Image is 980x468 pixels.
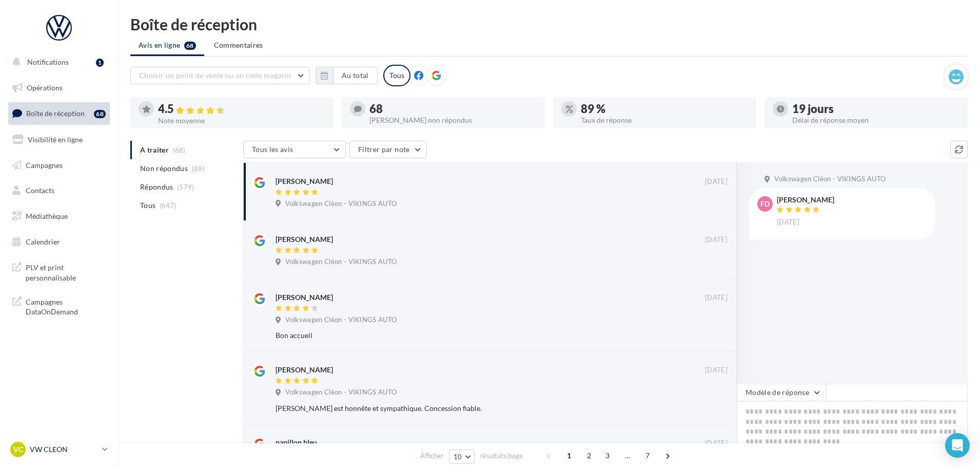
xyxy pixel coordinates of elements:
button: 10 [449,450,475,464]
div: 19 jours [792,103,959,115]
span: 10 [454,453,462,461]
a: PLV et print personnalisable [6,256,112,287]
a: Opérations [6,77,112,99]
a: Campagnes [6,155,112,176]
div: Taux de réponse [581,117,748,124]
div: Délai de réponse moyen [792,117,959,124]
span: Contacts [26,186,54,195]
div: 68 [369,103,537,115]
div: [PERSON_NAME] est honnête et sympathique. Concession fiable. [276,403,661,414]
span: Notifications [27,58,69,66]
span: Volkswagen Cléon - VIKINGS AUTO [285,388,397,397]
div: 4.5 [158,103,325,115]
span: Afficher [420,451,443,461]
span: Opérations [27,83,63,92]
a: Médiathèque [6,205,112,227]
p: VW CLEON [30,444,98,455]
span: VC [13,444,23,455]
div: [PERSON_NAME] [276,292,333,303]
span: [DATE] [705,366,728,375]
div: 89 % [581,103,748,115]
span: Fd [760,199,770,209]
div: Boîte de réception [130,16,968,32]
span: 2 [581,447,597,464]
span: [DATE] [777,218,799,227]
span: Tous les avis [252,145,293,154]
span: Volkswagen Cléon - VIKINGS AUTO [285,199,397,209]
div: papillon bleu [276,437,317,447]
span: Campagnes DataOnDemand [26,295,106,317]
button: Filtrer par note [349,141,427,158]
div: Tous [383,65,410,86]
div: Bon accueil [276,330,661,341]
span: [DATE] [705,439,728,448]
div: 68 [94,110,106,118]
span: (579) [177,183,194,191]
a: VC VW CLEON [8,440,110,459]
button: Au total [316,67,378,84]
span: Visibilité en ligne [28,135,83,144]
span: [DATE] [705,177,728,186]
span: Répondus [140,182,173,192]
span: ... [619,447,636,464]
div: Note moyenne [158,117,325,124]
button: Choisir un point de vente ou un code magasin [130,67,310,84]
span: Volkswagen Cléon - VIKINGS AUTO [285,315,397,325]
span: PLV et print personnalisable [26,260,106,283]
span: Campagnes [26,160,63,169]
div: 1 [96,59,104,67]
span: [DATE] [705,235,728,245]
div: [PERSON_NAME] non répondus [369,117,537,124]
span: Tous [140,200,155,211]
span: Non répondus [140,163,188,174]
button: Modèle de réponse [737,384,826,401]
div: Open Intercom Messenger [945,433,970,458]
div: [PERSON_NAME] [276,234,333,245]
span: (68) [192,164,205,173]
button: Notifications 1 [6,51,108,73]
a: Visibilité en ligne [6,129,112,151]
div: [PERSON_NAME] [276,176,333,186]
span: [DATE] [705,293,728,303]
span: Choisir un point de vente ou un code magasin [139,71,291,80]
span: 7 [639,447,656,464]
span: 3 [599,447,616,464]
span: Volkswagen Cléon - VIKINGS AUTO [285,257,397,267]
span: Calendrier [26,237,60,246]
span: résultats/page [480,451,523,461]
a: Boîte de réception68 [6,102,112,124]
span: Médiathèque [26,212,68,220]
div: [PERSON_NAME] [777,196,834,203]
a: Calendrier [6,231,112,253]
span: Boîte de réception [26,109,85,118]
button: Tous les avis [243,141,346,158]
button: Au total [333,67,378,84]
span: 1 [561,447,577,464]
a: Contacts [6,180,112,201]
div: [PERSON_NAME] [276,365,333,375]
a: Campagnes DataOnDemand [6,291,112,321]
span: (647) [160,201,177,210]
span: Commentaires [214,40,263,50]
span: Volkswagen Cléon - VIKINGS AUTO [774,175,886,184]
